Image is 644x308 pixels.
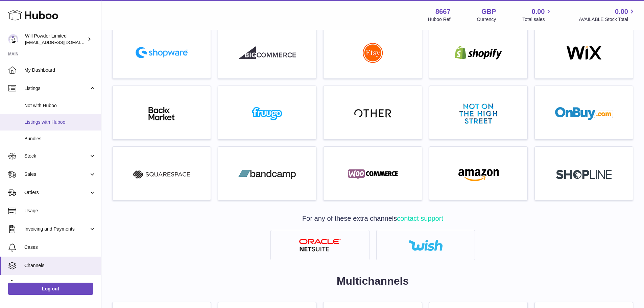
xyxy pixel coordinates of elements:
div: Currency [477,16,496,23]
span: Invoicing and Payments [24,226,89,232]
span: For any of these extra channels [302,215,443,222]
a: roseta-shopware [116,28,207,75]
img: woocommerce [344,168,402,181]
img: bandcamp [238,168,296,181]
span: Cases [24,244,96,251]
span: Listings with Huboo [24,119,96,125]
img: wish [409,239,443,251]
a: amazon [433,150,524,197]
img: shopify [450,46,507,60]
img: roseta-bigcommerce [238,46,296,60]
span: Channels [24,262,96,269]
img: roseta-etsy [363,43,383,63]
a: backmarket [116,89,207,136]
a: Log out [8,283,93,295]
span: Settings [24,281,96,287]
div: Will Powder Limited [25,33,86,46]
img: roseta-shopware [133,44,190,61]
a: other [327,89,418,136]
a: 0.00 Total sales [522,7,552,23]
img: other [354,109,391,119]
span: Not with Huboo [24,102,96,109]
a: notonthehighstreet [433,89,524,136]
a: shopify [433,28,524,75]
img: squarespace [133,168,190,181]
img: backmarket [133,107,190,120]
strong: 8667 [435,7,451,16]
span: Listings [24,85,89,92]
img: amazon [450,168,507,181]
div: Huboo Ref [428,16,451,23]
span: 0.00 [532,7,545,16]
span: Sales [24,171,89,177]
a: contact support [397,215,443,222]
a: onbuy [538,89,629,136]
span: Stock [24,153,89,159]
strong: GBP [481,7,496,16]
a: wix [538,28,629,75]
span: 0.00 [615,7,628,16]
a: bandcamp [221,150,313,197]
a: fruugo [221,89,313,136]
img: internalAdmin-8667@internal.huboo.com [8,34,18,44]
img: notonthehighstreet [459,103,497,124]
a: roseta-shopline [538,150,629,197]
img: netsuite [299,239,341,252]
span: My Dashboard [24,67,96,73]
span: AVAILABLE Stock Total [579,16,636,23]
span: Orders [24,189,89,196]
h2: Multichannels [112,274,633,288]
img: onbuy [555,107,613,120]
a: roseta-etsy [327,28,418,75]
span: Total sales [522,16,552,23]
img: roseta-shopline [556,170,612,179]
a: woocommerce [327,150,418,197]
a: roseta-bigcommerce [221,28,313,75]
span: Bundles [24,136,96,142]
a: 0.00 AVAILABLE Stock Total [579,7,636,23]
span: Usage [24,208,96,214]
a: squarespace [116,150,207,197]
img: fruugo [238,107,296,120]
span: [EMAIL_ADDRESS][DOMAIN_NAME] [25,40,99,45]
img: wix [555,46,613,60]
